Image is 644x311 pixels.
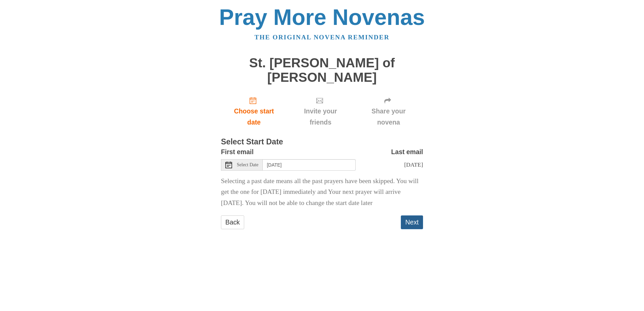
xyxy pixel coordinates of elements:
[255,34,390,41] a: The original novena reminder
[221,146,254,158] label: First email
[354,91,423,131] div: Click "Next" to confirm your start date first.
[287,91,354,131] div: Click "Next" to confirm your start date first.
[361,106,416,128] span: Share your novena
[221,176,423,209] p: Selecting a past date means all the past prayers have been skipped. You will get the one for [DAT...
[404,161,423,168] span: [DATE]
[294,106,347,128] span: Invite your friends
[219,5,425,30] a: Pray More Novenas
[237,163,258,167] span: Select Date
[221,56,423,84] h1: St. [PERSON_NAME] of [PERSON_NAME]
[263,159,356,171] input: Use the arrow keys to pick a date
[401,215,423,229] button: Next
[391,146,423,158] label: Last email
[221,215,244,229] a: Back
[221,138,423,146] h3: Select Start Date
[221,91,287,131] a: Choose start date
[228,106,280,128] span: Choose start date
